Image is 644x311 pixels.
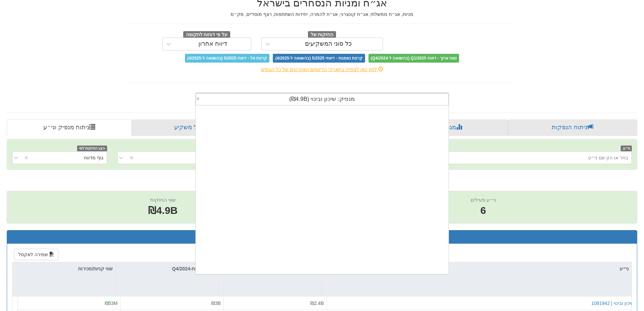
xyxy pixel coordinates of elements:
[508,119,637,136] a: ניתוח הנפקות
[116,262,218,275] div: שווי החזקות-Q4/2024
[305,41,352,47] div: כל סוגי המשקיעים
[368,54,459,63] span: טווח ארוך - דיווחי Q1/2025 (בהשוואה ל-Q4/2024)
[185,54,269,63] span: קרנות סל - דיווחי 5/2025 (בהשוואה ל-4/2025)
[7,176,637,187] h2: שיכון ובינוי - ניתוח מנפיק
[322,262,631,275] div: ני״ע
[148,205,177,216] span: ₪4.9B
[105,301,118,306] span: ₪53M
[132,119,259,136] a: פרופיל משקיע
[273,54,365,63] span: קרנות נאמנות - דיווחי 5/2025 (בהשוואה ל-4/2025)
[471,197,496,203] span: ני״ע פעילים
[77,146,107,151] span: הצג החזקות לפי
[14,249,58,260] button: שמירה לאקסל
[588,154,628,161] div: בחר או הזן שם ני״ע
[150,197,176,203] span: שווי החזקות
[13,262,115,275] div: שווי קניות/מכירות
[211,301,221,306] span: ₪3B
[7,119,132,136] a: ניתוח מנפיק וני״ע
[183,31,230,39] span: על פי דוחות לתקופה
[289,96,355,102] span: מנפיק: ‏שיכון ובינוי ‎(₪4.9B)‎
[591,300,634,307] button: שיכון ובינוי | 1081942
[198,41,227,47] div: דיווח אחרון
[621,146,632,151] span: ני״ע
[124,66,520,73] div: לחץ כאן לצפייה בתאריכי הדיווחים האחרונים של כל הגופים
[471,203,496,218] span: 6
[310,301,324,306] span: ₪2.4B
[308,31,336,39] span: החזקות של
[196,96,200,102] span: ×
[196,93,202,105] span: Clear value
[196,106,449,309] div: grid
[84,154,103,161] div: גוף מדווח
[129,12,515,17] h5: מניות, אג״ח ממשלתי, אג״ח קונצרני, אג״ח להמרה, יחידות השתתפות, רצף מוסדיים, מק״מ
[12,234,632,240] h3: סיכום החזקות בני״ע של שיכון ובינוי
